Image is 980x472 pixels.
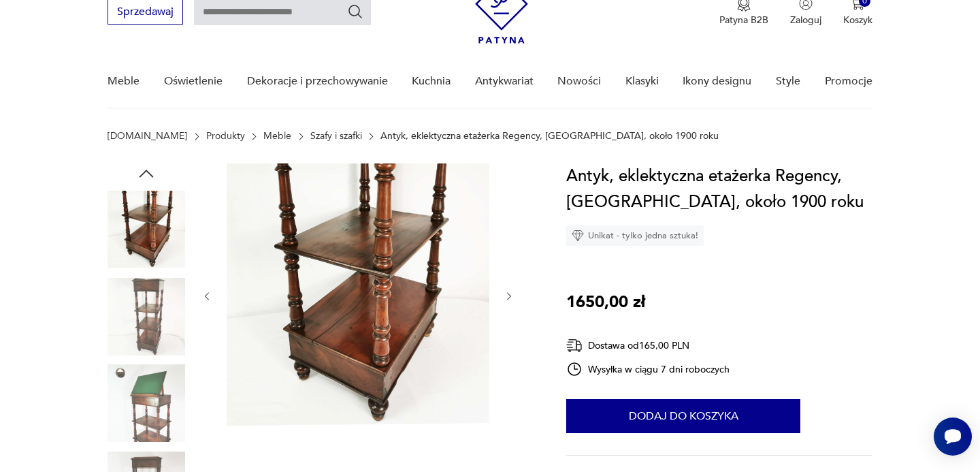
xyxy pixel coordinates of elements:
[227,163,489,426] img: Zdjęcie produktu Antyk, eklektyczna etażerka Regency, Anglia, około 1900 roku
[566,399,800,433] button: Dodaj do koszyka
[566,163,872,215] h1: Antyk, eklektyczna etażerka Regency, [GEOGRAPHIC_DATA], około 1900 roku
[412,55,451,108] a: Kuchnia
[263,131,291,142] a: Meble
[380,131,719,142] p: Antyk, eklektyczna etażerka Regency, [GEOGRAPHIC_DATA], około 1900 roku
[572,230,584,242] img: Ikona diamentu
[206,131,245,142] a: Produkty
[108,278,185,356] img: Zdjęcie produktu Antyk, eklektyczna etażerka Regency, Anglia, około 1900 roku
[825,55,872,108] a: Promocje
[164,55,223,108] a: Oświetlenie
[719,14,768,27] p: Patyna B2B
[566,289,645,315] p: 1650,00 zł
[108,55,140,108] a: Meble
[557,55,601,108] a: Nowości
[475,55,534,108] a: Antykwariat
[566,337,730,354] div: Dostawa od 165,00 PLN
[790,14,821,27] p: Zaloguj
[843,14,872,27] p: Koszyk
[625,55,659,108] a: Klasyki
[566,225,704,246] div: Unikat - tylko jedna sztuka!
[934,418,972,456] iframe: Smartsupp widget button
[566,361,730,377] div: Wysyłka w ciągu 7 dni roboczych
[683,55,751,108] a: Ikony designu
[776,55,800,108] a: Style
[108,131,187,142] a: [DOMAIN_NAME]
[347,3,363,20] button: Szukaj
[108,364,185,442] img: Zdjęcie produktu Antyk, eklektyczna etażerka Regency, Anglia, około 1900 roku
[108,8,183,18] a: Sprzedawaj
[247,55,388,108] a: Dekoracje i przechowywanie
[566,337,583,354] img: Ikona dostawy
[310,131,362,142] a: Szafy i szafki
[108,191,185,268] img: Zdjęcie produktu Antyk, eklektyczna etażerka Regency, Anglia, około 1900 roku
